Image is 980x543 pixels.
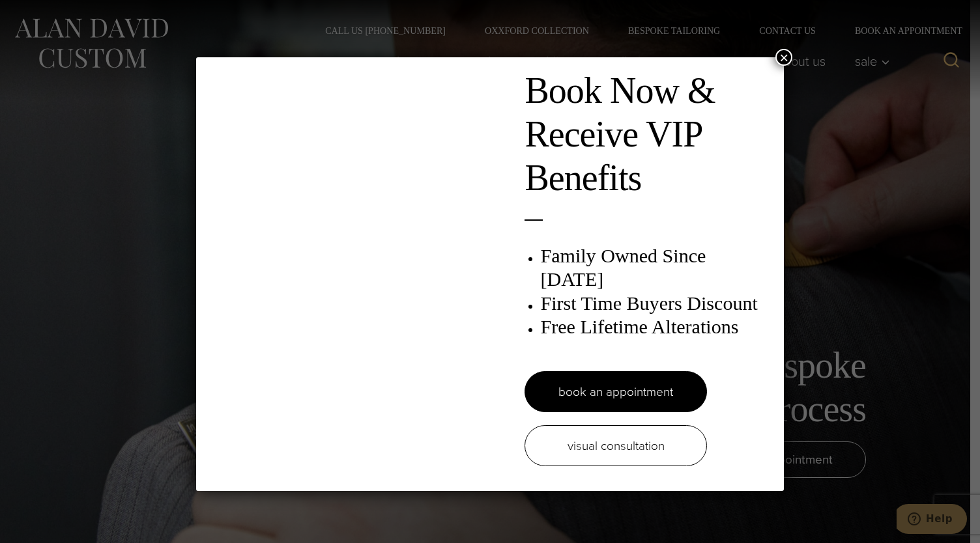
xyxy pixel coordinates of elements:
a: visual consultation [525,425,707,466]
h3: Family Owned Since [DATE] [540,244,771,291]
h2: Book Now & Receive VIP Benefits [525,69,771,201]
a: book an appointment [525,371,707,412]
button: Close [775,49,792,66]
h3: Free Lifetime Alterations [540,315,771,339]
span: Help [29,9,56,21]
h3: First Time Buyers Discount [540,292,771,315]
